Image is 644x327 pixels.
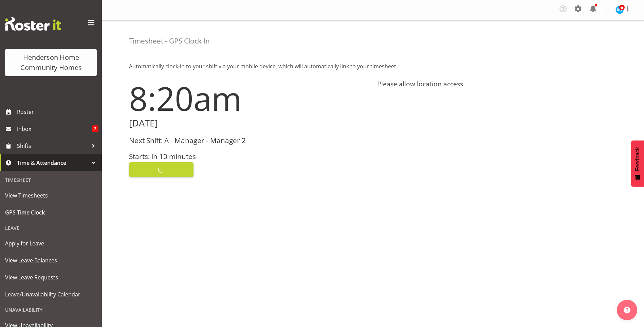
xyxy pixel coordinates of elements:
a: View Leave Balances [2,252,100,269]
span: Roster [17,107,98,117]
span: Shifts [17,141,88,151]
a: View Timesheets [2,187,100,204]
span: View Leave Balances [5,255,97,265]
a: GPS Time Clock [2,204,100,221]
div: Unavailability [2,303,100,317]
button: Feedback - Show survey [631,140,644,187]
span: Inbox [17,124,92,134]
img: help-xxl-2.png [624,307,630,313]
h4: Please allow location access [377,80,617,88]
img: barbara-dunlop8515.jpg [615,6,624,14]
h2: [DATE] [129,118,369,128]
span: Feedback [634,147,641,171]
img: Rosterit website logo [5,17,61,31]
div: Timesheet [2,173,100,187]
span: View Timesheets [5,190,97,201]
span: 2 [92,125,98,132]
div: Leave [2,221,100,235]
h4: Timesheet - GPS Clock In [129,37,210,45]
span: Apply for Leave [5,238,97,248]
span: Time & Attendance [17,158,88,168]
a: View Leave Requests [2,269,100,286]
span: Leave/Unavailability Calendar [5,289,97,299]
h3: Next Shift: A - Manager - Manager 2 [129,137,369,144]
h1: 8:20am [129,80,369,117]
p: Automatically clock-in to your shift via your mobile device, which will automatically link to you... [129,62,617,70]
span: GPS Time Clock [5,207,97,218]
h3: Starts: in 10 minutes [129,153,369,160]
span: View Leave Requests [5,272,97,282]
div: Henderson Home Community Homes [12,52,90,73]
a: Leave/Unavailability Calendar [2,286,100,303]
a: Apply for Leave [2,235,100,252]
